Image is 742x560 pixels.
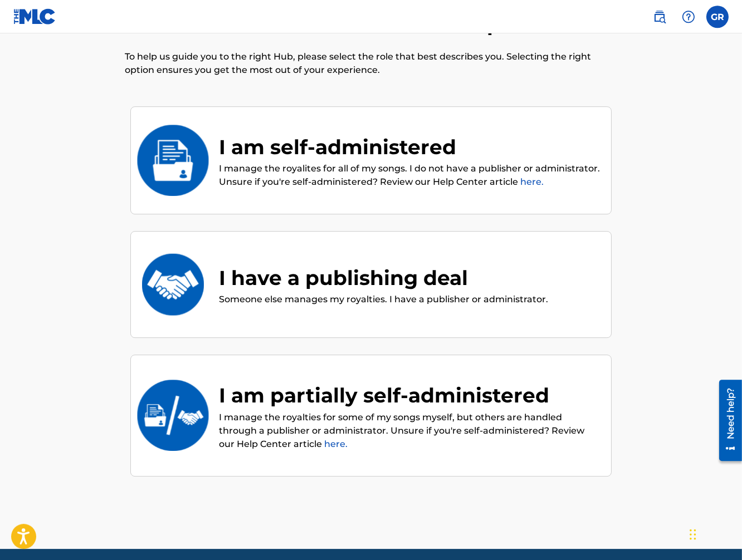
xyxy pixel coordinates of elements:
[136,380,209,451] img: I am partially self-administered
[130,231,612,338] div: I have a publishing dealI have a publishing dealSomeone else manages my royalties. I have a publi...
[711,374,742,466] iframe: Resource Center
[219,162,600,189] p: I manage the royalites for all of my songs. I do not have a publisher or administrator. Unsure if...
[520,176,544,187] a: here.
[219,380,600,410] div: I am partially self-administered
[219,293,548,306] p: Someone else manages my royalties. I have a publisher or administrator.
[677,6,700,28] div: Help
[130,355,612,477] div: I am partially self-administeredI am partially self-administeredI manage the royalties for some o...
[219,263,548,293] div: I have a publishing deal
[125,50,617,77] p: To help us guide you to the right Hub, please select the role that best describes you. Selecting ...
[219,411,600,451] p: I manage the royalties for some of my songs myself, but others are handled through a publisher or...
[690,518,696,551] div: Drag
[130,106,612,215] div: I am self-administeredI am self-administeredI manage the royalites for all of my songs. I do not ...
[706,6,729,28] div: User Menu
[219,132,600,162] div: I am self-administered
[653,10,666,23] img: search
[13,8,56,24] img: MLC Logo
[136,125,209,196] img: I am self-administered
[682,10,695,23] img: help
[648,6,671,28] a: Public Search
[324,439,348,449] a: here.
[686,507,742,560] iframe: Chat Widget
[136,249,209,320] img: I have a publishing deal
